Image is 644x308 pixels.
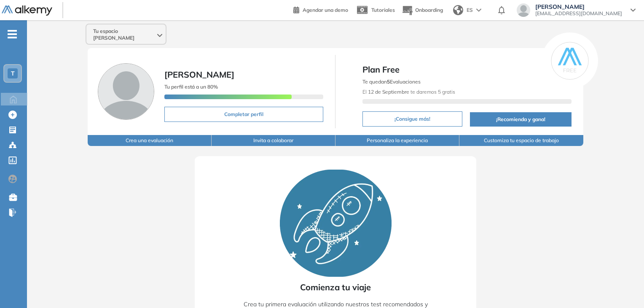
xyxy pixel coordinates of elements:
[11,70,15,77] span: T
[2,5,52,16] img: Logo
[387,78,390,85] b: 5
[371,7,395,13] span: Tutoriales
[362,63,571,76] span: Plan Free
[535,10,622,17] span: [EMAIL_ADDRESS][DOMAIN_NAME]
[467,6,473,14] span: ES
[212,135,335,146] button: Invita a colaborar
[362,111,462,127] button: ¡Consigue más!
[402,1,443,19] button: Onboarding
[415,7,443,13] span: Onboarding
[293,4,348,14] a: Agendar una demo
[93,28,156,41] span: Tu espacio [PERSON_NAME]
[164,107,323,122] button: Completar perfil
[300,281,371,294] span: Comienza tu viaje
[8,33,17,35] i: -
[98,63,154,120] img: Foto de perfil
[164,84,218,90] span: Tu perfil está a un 80%
[362,78,421,85] span: Te quedan Evaluaciones
[535,3,622,10] span: [PERSON_NAME]
[362,89,455,95] span: El te daremos 5 gratis
[335,135,459,146] button: Personaliza la experiencia
[470,112,571,127] button: ¡Recomienda y gana!
[476,8,481,12] img: arrow
[303,7,348,13] span: Agendar una demo
[280,170,392,277] img: Rocket
[88,135,212,146] button: Crea una evaluación
[453,5,463,15] img: world
[459,135,583,146] button: Customiza tu espacio de trabajo
[164,69,234,80] span: [PERSON_NAME]
[368,89,409,95] b: 12 de Septiembre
